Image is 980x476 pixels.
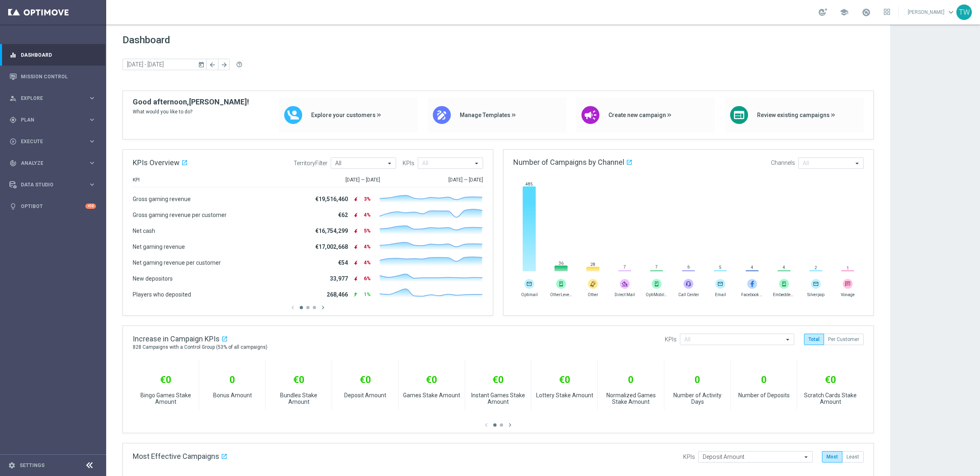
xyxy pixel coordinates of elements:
button: equalizer Dashboard [9,52,96,58]
a: Dashboard [21,44,96,66]
button: Mission Control [9,73,96,80]
div: Optibot [9,195,96,217]
div: Dashboard [9,44,96,66]
span: Execute [21,139,88,144]
i: keyboard_arrow_right [88,94,96,102]
div: Data Studio [9,181,88,188]
i: keyboard_arrow_right [88,181,96,188]
span: Explore [21,96,88,101]
div: Mission Control [9,66,96,87]
button: Data Studio keyboard_arrow_right [9,182,96,188]
div: Execute [9,138,88,145]
a: [PERSON_NAME]keyboard_arrow_down [907,6,956,18]
div: Plan [9,116,88,124]
a: Mission Control [21,66,96,87]
div: Explore [9,95,88,102]
i: equalizer [9,51,17,59]
button: gps_fixed Plan keyboard_arrow_right [9,117,96,123]
div: Analyze [9,159,88,167]
button: person_search Explore keyboard_arrow_right [9,95,96,102]
i: lightbulb [9,203,17,210]
i: gps_fixed [9,116,17,124]
div: +10 [85,204,96,209]
a: Settings [20,463,45,468]
div: TW [956,4,972,20]
span: Data Studio [21,182,88,187]
button: play_circle_outline Execute keyboard_arrow_right [9,138,96,145]
span: school [840,8,849,17]
button: lightbulb Optibot +10 [9,203,96,210]
span: Analyze [21,161,88,166]
i: keyboard_arrow_right [88,159,96,167]
a: Optibot [21,195,85,217]
span: Plan [21,117,88,122]
button: track_changes Analyze keyboard_arrow_right [9,160,96,166]
span: keyboard_arrow_down [947,8,955,17]
i: person_search [9,95,17,102]
i: keyboard_arrow_right [88,116,96,124]
i: settings [8,462,16,469]
i: keyboard_arrow_right [88,137,96,145]
i: track_changes [9,159,17,167]
i: play_circle_outline [9,138,17,145]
